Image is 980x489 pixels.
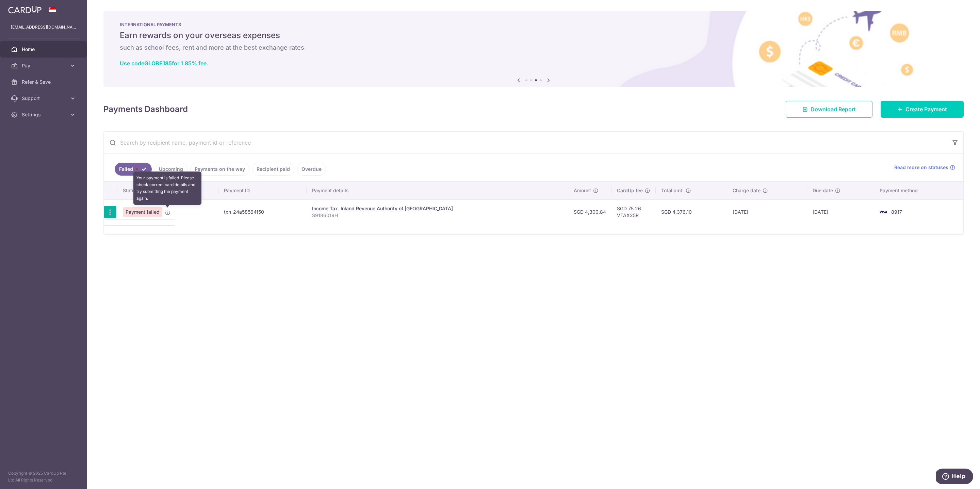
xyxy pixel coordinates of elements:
[154,163,187,176] a: Upcoming
[297,163,326,176] a: Overdue
[8,5,42,14] img: CardUp
[786,101,872,118] a: Download Report
[133,172,201,205] div: Your payment is failed. Please check correct card details and try submitting the payment again.
[252,163,294,176] a: Recipient paid
[120,44,947,52] h6: such as school fees, rent and more at the best exchange rates
[727,199,807,224] td: [DATE]
[661,187,684,194] span: Total amt.
[874,182,963,199] th: Payment method
[312,212,563,219] p: S9186019H
[22,95,67,102] span: Support
[22,79,67,85] span: Refer & Save
[905,105,947,113] span: Create Payment
[218,199,307,224] td: txn_24a58564f50
[11,24,76,31] p: [EMAIL_ADDRESS][DOMAIN_NAME]
[574,187,591,194] span: Amount
[103,103,188,115] h4: Payments Dashboard
[617,187,643,194] span: CardUp fee
[733,187,761,194] span: Charge date
[123,207,162,217] span: Payment failed
[22,111,67,118] span: Settings
[115,163,152,176] a: Failed
[568,199,611,224] td: SGD 4,300.84
[120,22,947,27] p: INTERNATIONAL PAYMENTS
[891,209,902,215] span: 8917
[894,164,955,171] a: Read more on statuses
[876,208,890,216] img: Bank Card
[123,187,137,194] span: Status
[120,30,947,41] h5: Earn rewards on your overseas expenses
[307,182,568,199] th: Payment details
[611,199,656,224] td: SGD 75.26 VTAX25R
[894,164,948,171] span: Read more on statuses
[22,46,67,53] span: Home
[190,163,249,176] a: Payments on the way
[104,132,947,153] input: Search by recipient name, payment id or reference
[218,182,307,199] th: Payment ID
[936,469,973,486] iframe: Opens a widget where you can find more information
[656,199,727,224] td: SGD 4,376.10
[813,187,833,194] span: Due date
[120,60,208,67] a: Use codeGLOBE185for 1.85% fee.
[312,205,563,212] div: Income Tax. Inland Revenue Authority of [GEOGRAPHIC_DATA]
[103,11,964,87] img: International Payment Banner
[144,60,172,67] b: GLOBE185
[807,199,874,224] td: [DATE]
[22,62,67,69] span: Pay
[811,105,856,113] span: Download Report
[881,101,964,118] a: Create Payment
